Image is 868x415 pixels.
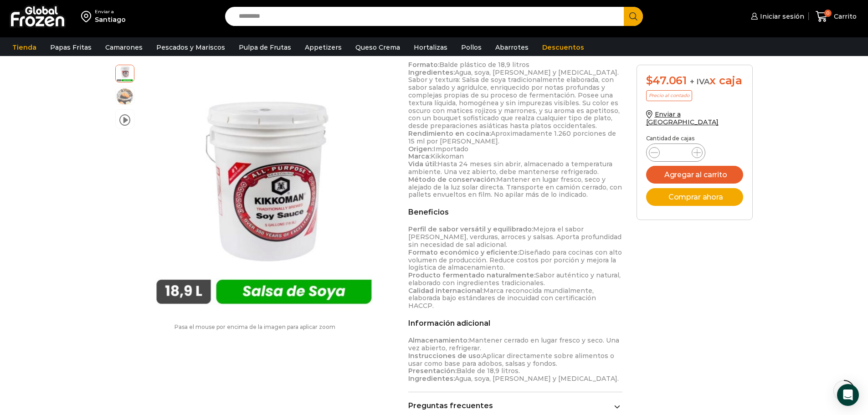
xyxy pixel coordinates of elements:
[101,39,147,56] a: Camarones
[646,166,744,184] button: Agregar al carrito
[409,39,452,56] a: Hortalizas
[408,129,491,138] strong: Rendimiento en cocina:
[837,384,859,406] div: Open Intercom Messenger
[408,68,455,77] strong: Ingredientes:
[646,90,692,101] p: Precio al contado
[538,39,589,56] a: Descuentos
[646,110,719,126] a: Enviar a [GEOGRAPHIC_DATA]
[408,337,623,383] p: Mantener cerrado en lugar fresco y seco. Una vez abierto, refrigerar. Aplicar directamente sobre ...
[408,367,457,375] strong: Presentación:
[408,152,431,160] strong: Marca:
[115,324,395,330] p: Pasa el mouse por encima de la imagen para aplicar zoom
[408,271,535,279] strong: Producto fermentado naturalmente:
[832,12,857,21] span: Carrito
[491,39,533,56] a: Abarrotes
[408,208,623,216] h2: Beneficios
[408,374,455,383] strong: Ingredientes:
[351,39,405,56] a: Queso Crema
[690,77,710,86] span: + IVA
[646,74,744,87] div: x caja
[824,10,832,17] span: 0
[408,61,623,199] p: Balde plástico de 18,9 litros Agua, soya, [PERSON_NAME] y [MEDICAL_DATA]. Sabor y textura: Salsa ...
[8,39,41,56] a: Tienda
[646,188,744,206] button: Comprar ahora
[408,225,533,233] strong: Perfil de sabor versátil y equilibrado:
[624,7,643,26] button: Search button
[408,352,482,360] strong: Instrucciones de uso:
[152,39,230,56] a: Pescados y Mariscos
[116,87,134,106] span: salsa soya
[667,146,684,159] input: Product quantity
[408,287,483,295] strong: Calidad internacional:
[646,74,653,87] span: $
[95,15,126,24] div: Santiago
[813,6,859,27] a: 0 Carrito
[408,225,623,310] p: Mejora el sabor [PERSON_NAME], verduras, arroces y salsas. Aporta profundidad sin necesidad de sa...
[408,145,433,153] strong: Origen:
[646,74,687,87] bdi: 47.061
[408,401,623,410] a: Preguntas frecuentes
[758,12,804,21] span: Iniciar sesión
[646,135,744,142] p: Cantidad de cajas
[46,39,96,56] a: Papas Fritas
[408,248,519,256] strong: Formato económico y eficiente:
[408,160,437,168] strong: Vida útil:
[300,39,346,56] a: Appetizers
[116,64,134,82] span: salsa de soya kikkoman
[408,319,623,328] h2: Información adicional
[81,9,95,24] img: address-field-icon.svg
[408,175,497,184] strong: Método de conservación:
[234,39,296,56] a: Pulpa de Frutas
[408,61,439,69] strong: Formato:
[457,39,486,56] a: Pollos
[95,9,126,15] div: Enviar a
[749,7,804,26] a: Iniciar sesión
[408,336,469,344] strong: Almacenamiento:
